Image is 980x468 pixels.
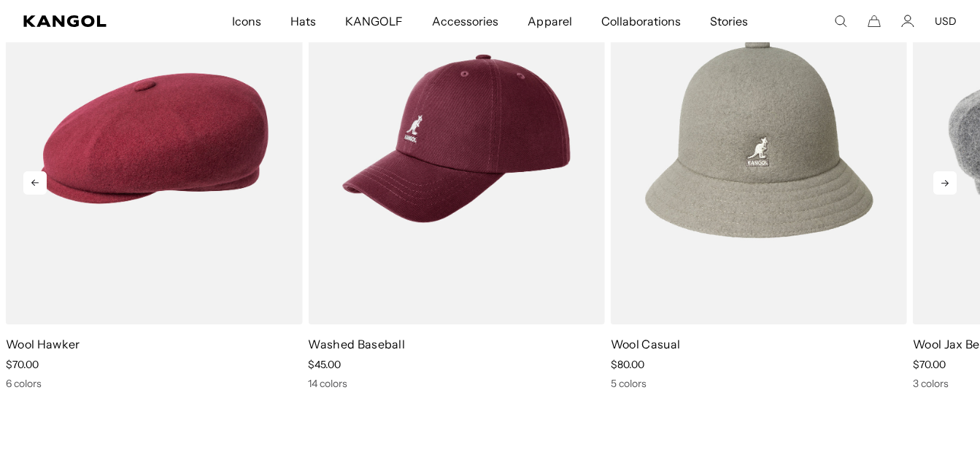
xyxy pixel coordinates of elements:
[901,15,914,28] a: Account
[6,358,39,371] span: $70.00
[308,358,341,371] span: $45.00
[834,15,847,28] summary: Search here
[611,336,907,352] p: Wool Casual
[308,377,604,390] div: 14 colors
[23,15,153,27] a: Kangol
[611,358,644,371] span: $80.00
[935,15,957,28] button: USD
[6,336,302,352] p: Wool Hawker
[913,358,946,371] span: $70.00
[6,377,302,390] div: 6 colors
[868,15,881,28] button: Cart
[611,377,907,390] div: 5 colors
[308,336,604,352] p: Washed Baseball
